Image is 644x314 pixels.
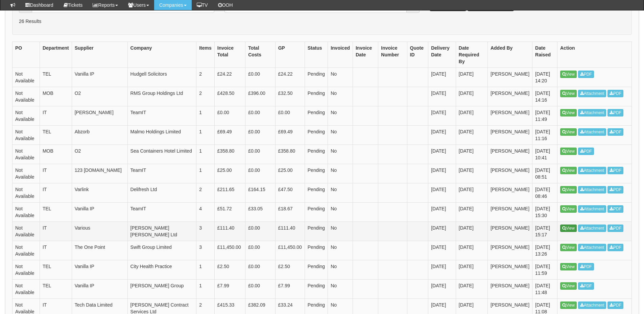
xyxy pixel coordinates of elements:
td: £396.00 [245,87,276,106]
td: [DATE] [456,87,487,106]
td: [PERSON_NAME] [487,164,532,183]
a: View [560,205,577,213]
td: Pending [305,68,328,87]
td: [DATE] [428,183,456,202]
td: TeamIT [127,202,196,221]
td: Pending [305,87,328,106]
td: The One Point [72,241,127,260]
th: Invoice Number [378,42,407,68]
a: PDF [578,282,594,290]
td: Vanilla IP [72,202,127,221]
a: View [560,128,577,136]
td: [DATE] 14:20 [532,68,557,87]
td: [DATE] [456,183,487,202]
td: £32.50 [275,87,305,106]
td: £428.50 [214,87,245,106]
td: £0.00 [275,106,305,125]
td: IT [40,241,72,260]
td: [PERSON_NAME] [487,241,532,260]
td: Vanilla IP [72,68,127,87]
td: 1 [196,106,215,125]
td: £0.00 [245,106,276,125]
td: 3 [196,241,215,260]
td: £0.00 [245,145,276,164]
td: No [328,164,353,183]
th: Status [305,42,328,68]
td: [DATE] [456,68,487,87]
td: TEL [40,68,72,87]
th: GP [275,42,305,68]
th: Department [40,42,72,68]
td: No [328,68,353,87]
td: IT [40,221,72,241]
td: Pending [305,125,328,145]
td: TeamIT [127,164,196,183]
a: Attachment [578,90,606,97]
th: PO [13,42,40,68]
td: £0.00 [245,221,276,241]
td: [DATE] 08:51 [532,164,557,183]
td: [DATE] 08:46 [532,183,557,202]
td: [DATE] [456,145,487,164]
td: Sea Containers Hotel Limited [127,145,196,164]
td: [DATE] [456,125,487,145]
td: [DATE] [456,260,487,279]
td: Not Available [13,68,40,87]
a: Attachment [578,128,606,136]
td: TEL [40,279,72,298]
td: IT [40,164,72,183]
a: View [560,225,577,232]
td: £2.50 [214,260,245,279]
td: Pending [305,279,328,298]
td: £358.80 [214,145,245,164]
th: Quote ID [407,42,428,68]
td: £0.00 [245,68,276,87]
th: Invoice Date [353,42,378,68]
a: Attachment [578,225,606,232]
td: [DATE] 13:26 [532,241,557,260]
td: Not Available [13,87,40,106]
td: 123 [DOMAIN_NAME] [72,164,127,183]
td: Not Available [13,241,40,260]
td: £111.40 [275,221,305,241]
td: IT [40,183,72,202]
td: Malmo Holdings Limited [127,125,196,145]
td: [DATE] 11:49 [532,106,557,125]
td: Delifresh Ltd [127,183,196,202]
td: No [328,202,353,221]
td: [DATE] [456,164,487,183]
td: £69.49 [214,125,245,145]
td: Pending [305,260,328,279]
td: [PERSON_NAME] [487,260,532,279]
td: £25.00 [275,164,305,183]
th: Total Costs [245,42,276,68]
td: IT [40,106,72,125]
td: [DATE] [428,241,456,260]
td: 3 [196,221,215,241]
td: Not Available [13,106,40,125]
td: TEL [40,125,72,145]
td: Not Available [13,221,40,241]
th: Action [557,42,632,68]
td: [DATE] [456,202,487,221]
td: [DATE] 15:30 [532,202,557,221]
td: No [328,106,353,125]
td: [PERSON_NAME] [487,145,532,164]
a: PDF [578,148,594,155]
td: £24.22 [214,68,245,87]
td: TEL [40,202,72,221]
td: £33.05 [245,202,276,221]
td: [PERSON_NAME] [72,106,127,125]
td: 2 [196,183,215,202]
td: [DATE] [428,87,456,106]
td: [DATE] [428,125,456,145]
td: Not Available [13,145,40,164]
td: [DATE] [428,221,456,241]
td: Not Available [13,164,40,183]
td: £0.00 [214,106,245,125]
td: [DATE] 10:41 [532,145,557,164]
a: View [560,90,577,97]
a: PDF [607,205,623,213]
td: [PERSON_NAME] [487,183,532,202]
td: [DATE] 11:16 [532,125,557,145]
